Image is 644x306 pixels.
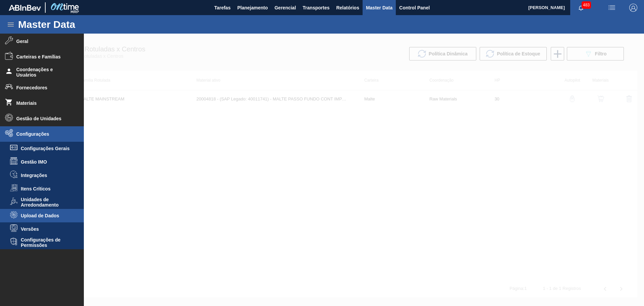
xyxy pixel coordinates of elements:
[336,4,359,12] span: Relatórios
[21,159,72,165] span: Gestão IMO
[9,5,41,11] img: TNhmsLtSVTkK8tSr43FrP2fwEKptu5GPRR3wAAAABJRU5ErkJggg==
[399,4,430,12] span: Control Panel
[16,85,72,90] span: Fornecedores
[570,3,592,12] button: Notificações
[629,4,637,12] img: Logout
[303,4,329,12] span: Transportes
[214,4,231,12] span: Tarefas
[16,39,72,44] span: Geral
[21,237,72,248] span: Configurações de Permissões
[21,226,72,232] span: Versões
[21,146,72,151] span: Configurações Gerais
[16,131,72,137] span: Configurações
[16,100,72,106] span: Materiais
[582,1,591,9] span: 483
[21,173,72,178] span: Integrações
[16,54,72,59] span: Carteiras e Famílias
[18,20,137,28] h1: Master Data
[16,116,72,121] span: Gestão de Unidades
[21,197,72,208] span: Unidades de Arredondamento
[608,4,616,12] img: userActions
[21,186,72,191] span: Itens Críticos
[21,213,72,218] span: Upload de Dados
[237,4,268,12] span: Planejamento
[16,67,72,78] span: Coordenações e Usuários
[274,4,296,12] span: Gerencial
[366,4,392,12] span: Master Data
